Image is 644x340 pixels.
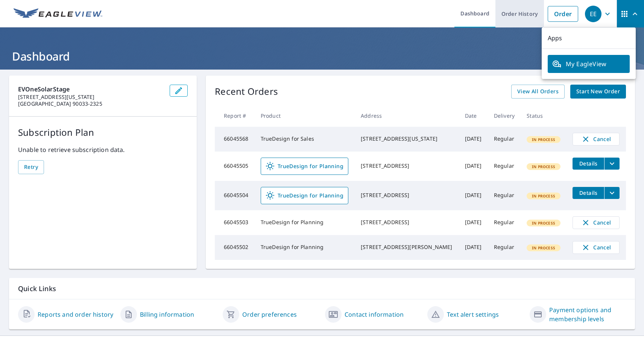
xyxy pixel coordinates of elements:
td: 66045502 [215,235,255,260]
p: [GEOGRAPHIC_DATA] 90033-2325 [18,100,164,107]
img: EV Logo [14,8,102,20]
td: Regular [488,127,521,152]
p: Subscription Plan [18,126,188,139]
span: My EagleView [552,59,625,68]
h1: Dashboard [9,49,635,64]
p: Unable to retrieve subscription data. [18,145,188,154]
th: Status [521,105,567,127]
a: Order [548,6,578,22]
a: View All Orders [511,85,565,99]
p: Apps [542,27,636,49]
span: In Process [527,164,560,169]
button: detailsBtn-66045504 [573,187,604,199]
td: TrueDesign for Sales [255,127,355,152]
td: 66045503 [215,210,255,235]
p: Recent Orders [215,85,278,99]
p: EVOneSolarStage [18,85,164,94]
a: Text alert settings [447,310,499,319]
td: [DATE] [459,152,488,181]
span: Cancel [580,135,612,144]
span: Retry [24,162,38,172]
td: Regular [488,181,521,210]
div: EE [585,6,601,22]
span: In Process [527,245,560,250]
th: Address [355,105,459,127]
td: 66045504 [215,181,255,210]
div: [STREET_ADDRESS] [361,162,453,170]
td: Regular [488,235,521,260]
th: Report # [215,105,255,127]
span: In Process [527,137,560,142]
a: Start New Order [570,85,626,99]
span: Details [577,189,600,196]
span: In Process [527,193,560,199]
th: Product [255,105,355,127]
p: Quick Links [18,284,626,293]
td: Regular [488,210,521,235]
td: 66045568 [215,127,255,152]
p: [STREET_ADDRESS][US_STATE] [18,94,164,100]
span: In Process [527,220,560,226]
td: [DATE] [459,235,488,260]
span: TrueDesign for Planning [266,162,343,171]
td: 66045505 [215,152,255,181]
button: filesDropdownBtn-66045505 [604,158,620,170]
a: Payment options and membership levels [549,305,626,323]
td: [DATE] [459,210,488,235]
td: [DATE] [459,181,488,210]
div: [STREET_ADDRESS] [361,191,453,199]
span: View All Orders [517,87,559,96]
div: [STREET_ADDRESS][US_STATE] [361,135,453,143]
th: Delivery [488,105,521,127]
span: TrueDesign for Planning [266,191,343,200]
span: Cancel [580,218,612,227]
span: Cancel [580,243,612,252]
button: filesDropdownBtn-66045504 [604,187,620,199]
a: Contact information [345,310,404,319]
div: [STREET_ADDRESS][PERSON_NAME] [361,243,453,251]
button: Cancel [573,216,620,229]
th: Date [459,105,488,127]
button: detailsBtn-66045505 [573,158,604,170]
td: Regular [488,152,521,181]
td: [DATE] [459,127,488,152]
button: Retry [18,160,44,174]
button: Cancel [573,241,620,254]
span: Start New Order [576,87,620,96]
a: Reports and order history [38,310,113,319]
div: [STREET_ADDRESS] [361,219,453,226]
a: Order preferences [242,310,297,319]
a: TrueDesign for Planning [261,187,348,204]
a: My EagleView [548,55,630,73]
span: Details [577,160,600,167]
td: TrueDesign for Planning [255,235,355,260]
a: TrueDesign for Planning [261,158,348,175]
a: Billing information [140,310,194,319]
button: Cancel [573,133,620,146]
td: TrueDesign for Planning [255,210,355,235]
